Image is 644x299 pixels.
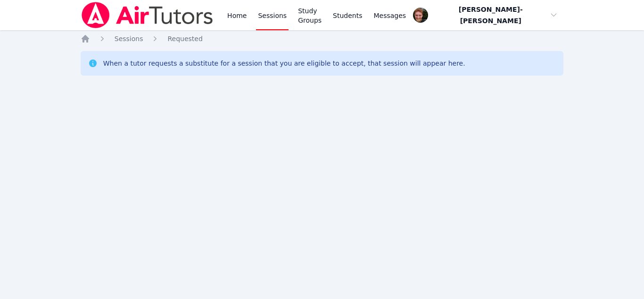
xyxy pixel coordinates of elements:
[81,34,564,43] nav: Breadcrumb
[115,35,143,43] span: Sessions
[115,34,143,43] a: Sessions
[167,35,202,43] span: Requested
[81,2,214,28] img: Air Tutors
[103,59,465,68] div: When a tutor requests a substitute for a session that you are eligible to accept, that session wi...
[167,34,202,43] a: Requested
[374,11,406,20] span: Messages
